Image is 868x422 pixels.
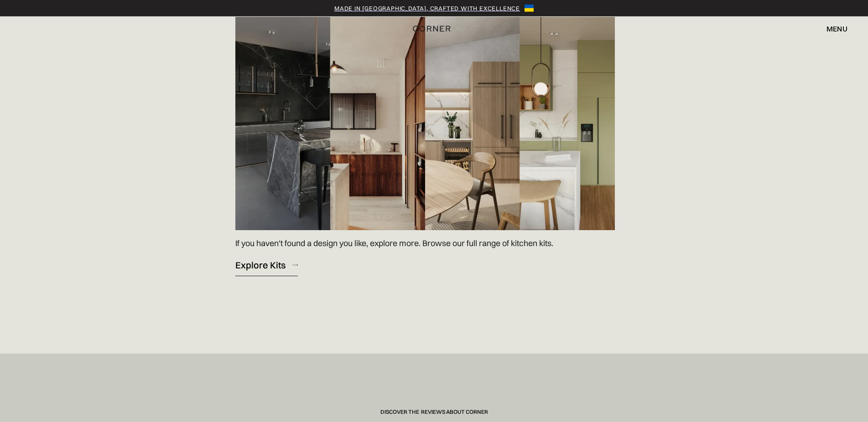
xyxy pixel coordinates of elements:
a: Made in [GEOGRAPHIC_DATA], crafted with excellence [334,4,520,13]
a: Explore Kits [235,254,298,276]
div: menu [826,25,847,32]
a: home [402,23,466,35]
div: Explore Kits [235,259,286,271]
p: If you haven't found a design you like, explore more. Browse our full range of kitchen kits. [235,237,553,249]
div: menu [817,21,847,36]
